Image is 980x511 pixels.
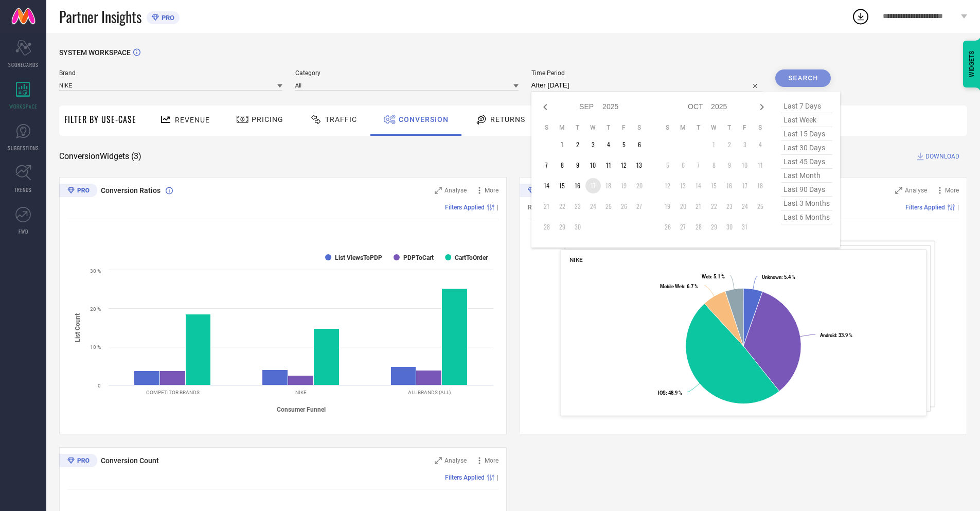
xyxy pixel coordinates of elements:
[555,157,570,173] td: Mon Sep 08 2025
[435,187,442,194] svg: Zoom
[820,332,852,338] text: : 33.9 %
[957,204,959,211] span: |
[781,141,832,155] span: last 30 days
[632,199,647,214] td: Sat Sep 27 2025
[691,178,706,193] td: Tue Oct 14 2025
[555,124,570,132] th: Monday
[490,115,525,124] span: Returns
[9,102,38,110] span: WORKSPACE
[945,187,959,194] span: More
[706,219,722,235] td: Wed Oct 29 2025
[632,137,647,152] td: Sat Sep 06 2025
[252,115,283,124] span: Pricing
[528,204,578,211] span: Revenue (% share)
[675,124,691,132] th: Monday
[722,199,737,214] td: Thu Oct 23 2025
[660,199,675,214] td: Sun Oct 19 2025
[722,124,737,132] th: Thursday
[74,313,81,342] tspan: List Count
[277,406,326,413] tspan: Consumer Funnel
[691,199,706,214] td: Tue Oct 21 2025
[98,383,101,389] text: 0
[485,457,498,464] span: More
[295,69,519,77] span: Category
[737,137,753,152] td: Fri Oct 03 2025
[753,157,768,173] td: Sat Oct 11 2025
[569,256,583,263] span: NIKE
[101,186,161,195] span: Conversion Ratios
[660,178,675,193] td: Sun Oct 12 2025
[925,151,959,162] span: DOWNLOAD
[781,197,832,210] span: last 3 months
[485,187,498,194] span: More
[905,204,945,211] span: Filters Applied
[601,157,616,173] td: Thu Sep 11 2025
[585,157,601,173] td: Wed Sep 10 2025
[675,199,691,214] td: Mon Oct 20 2025
[781,127,832,141] span: last 15 days
[737,157,753,173] td: Fri Oct 10 2025
[781,169,832,183] span: last month
[539,219,555,235] td: Sun Sep 28 2025
[539,157,555,173] td: Sun Sep 07 2025
[660,219,675,235] td: Sun Oct 26 2025
[675,178,691,193] td: Mon Oct 13 2025
[585,199,601,214] td: Wed Sep 24 2025
[555,178,570,193] td: Mon Sep 15 2025
[601,178,616,193] td: Thu Sep 18 2025
[706,157,722,173] td: Wed Oct 08 2025
[59,69,282,77] span: Brand
[691,124,706,132] th: Tuesday
[895,187,902,194] svg: Zoom
[335,254,382,261] text: List ViewsToPDP
[905,187,927,194] span: Analyse
[781,113,832,127] span: last week
[737,199,753,214] td: Fri Oct 24 2025
[570,178,585,193] td: Tue Sep 16 2025
[435,457,442,464] svg: Zoom
[8,61,39,68] span: SCORECARDS
[737,124,753,132] th: Friday
[570,137,585,152] td: Tue Sep 02 2025
[19,227,28,235] span: FWD
[616,137,632,152] td: Fri Sep 05 2025
[632,157,647,173] td: Sat Sep 13 2025
[737,178,753,193] td: Fri Oct 17 2025
[753,137,768,152] td: Sat Oct 04 2025
[570,124,585,132] th: Tuesday
[8,144,39,152] span: SUGGESTIONS
[59,454,97,469] div: Premium
[295,390,307,395] text: NIKE
[59,184,97,199] div: Premium
[90,306,101,312] text: 20 %
[722,157,737,173] td: Thu Oct 09 2025
[555,219,570,235] td: Mon Sep 29 2025
[455,254,488,261] text: CartToOrder
[445,204,485,211] span: Filters Applied
[706,199,722,214] td: Wed Oct 22 2025
[570,219,585,235] td: Tue Sep 30 2025
[756,101,768,113] div: Next month
[175,116,210,124] span: Revenue
[675,157,691,173] td: Mon Oct 06 2025
[781,155,832,169] span: last 45 days
[539,124,555,132] th: Sunday
[399,115,449,124] span: Conversion
[445,474,485,481] span: Filters Applied
[585,178,601,193] td: Wed Sep 17 2025
[702,274,725,279] text: : 5.1 %
[762,274,795,280] text: : 5.4 %
[706,124,722,132] th: Wednesday
[675,219,691,235] td: Mon Oct 27 2025
[616,178,632,193] td: Fri Sep 19 2025
[753,199,768,214] td: Sat Oct 25 2025
[616,199,632,214] td: Fri Sep 26 2025
[851,7,870,26] div: Open download list
[101,456,159,465] span: Conversion Count
[661,284,685,289] tspan: Mobile Web
[555,137,570,152] td: Mon Sep 01 2025
[601,137,616,152] td: Thu Sep 04 2025
[660,157,675,173] td: Sun Oct 05 2025
[444,457,467,464] span: Analyse
[444,187,467,194] span: Analyse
